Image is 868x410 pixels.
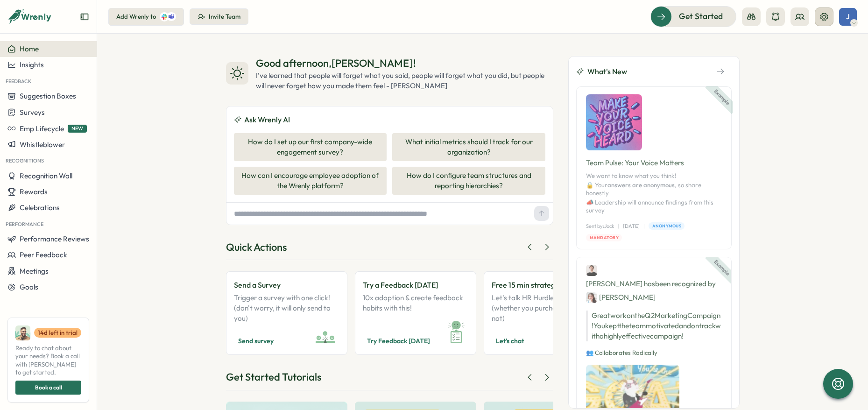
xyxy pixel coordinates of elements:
span: NEW [68,125,87,133]
span: Try Feedback [DATE] [367,335,430,346]
p: | [618,222,619,230]
button: Send survey [234,335,278,347]
p: 👥 Collaborates Radically [586,349,722,357]
p: | [643,222,645,230]
span: Celebrations [20,203,60,212]
span: Send survey [238,335,274,346]
span: Anonymous [652,223,681,229]
p: [DATE] [623,222,640,230]
p: Trigger a survey with one click! (don't worry, it will only send to you) [234,293,339,324]
span: Home [20,44,39,53]
div: Quick Actions [226,240,287,254]
div: I've learned that people will forget what you said, people will forget what you did, but people w... [256,71,553,91]
button: Book a call [15,381,81,395]
button: How do I configure team structures and reporting hierarchies? [392,167,545,195]
span: J [846,13,850,21]
p: Sent by: Jack [586,222,614,230]
button: How can I encourage employee adoption of the Wrenly platform? [234,167,387,195]
img: Jane [586,292,597,303]
span: Peer Feedback [20,250,67,259]
span: Rewards [20,187,48,196]
button: Invite Team [190,8,248,25]
span: What's New [587,66,627,78]
span: Suggestion Boxes [20,92,76,100]
button: J [839,8,857,26]
div: [PERSON_NAME] [586,291,656,303]
p: 10x adoption & create feedback habits with this! [363,293,468,324]
p: Great work on the Q2 Marketing Campaign! You kept the team motivated and on track with a highly e... [586,311,722,341]
button: What initial metrics should I track for our organization? [392,133,545,161]
a: Send a SurveyTrigger a survey with one click! (don't worry, it will only send to you)Send survey [226,271,347,355]
button: How do I set up our first company-wide engagement survey? [234,133,387,161]
span: Recognition Wall [20,171,72,180]
span: Whistleblower [20,140,65,149]
button: Add Wrenly to [108,8,184,26]
span: Book a call [35,381,62,394]
span: Ready to chat about your needs? Book a call with [PERSON_NAME] to get started. [15,344,81,377]
a: Free 15 min strategy chat?Let's talk HR Hurdles & Solutions (whether you purchase Wrenly or not)L... [484,271,605,355]
span: Emp Lifecycle [20,124,64,133]
img: Ali Khan [15,325,30,340]
button: Try Feedback [DATE] [363,335,434,347]
span: Ask Wrenly AI [244,114,290,126]
p: Try a Feedback [DATE] [363,279,468,291]
span: Surveys [20,108,45,117]
button: Expand sidebar [80,12,89,21]
button: Let's chat [492,335,528,347]
span: Let's chat [496,335,524,346]
div: [PERSON_NAME] has been recognized by [586,265,722,303]
span: Mandatory [590,234,619,241]
div: Add Wrenly to [116,13,156,21]
div: Get Started Tutorials [226,370,321,384]
p: Team Pulse: Your Voice Matters [586,158,722,168]
button: Get Started [650,6,736,27]
span: Goals [20,283,38,291]
span: Performance Reviews [20,234,89,243]
p: Send a Survey [234,279,339,291]
span: answers are anonymous [607,181,675,189]
p: Let's talk HR Hurdles & Solutions (whether you purchase Wrenly or not) [492,293,597,324]
span: Get Started [679,10,723,22]
a: 14d left in trial [34,328,81,338]
span: Insights [20,60,44,69]
p: We want to know what you think! 🔒 Your , so share honestly 📣 Leadership will announce findings fr... [586,172,722,215]
img: Survey Image [586,94,642,150]
div: Good afternoon , [PERSON_NAME] ! [256,56,553,71]
img: Ben [586,265,597,276]
p: Free 15 min strategy chat? [492,279,597,291]
span: Meetings [20,267,49,276]
div: Invite Team [209,13,240,21]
